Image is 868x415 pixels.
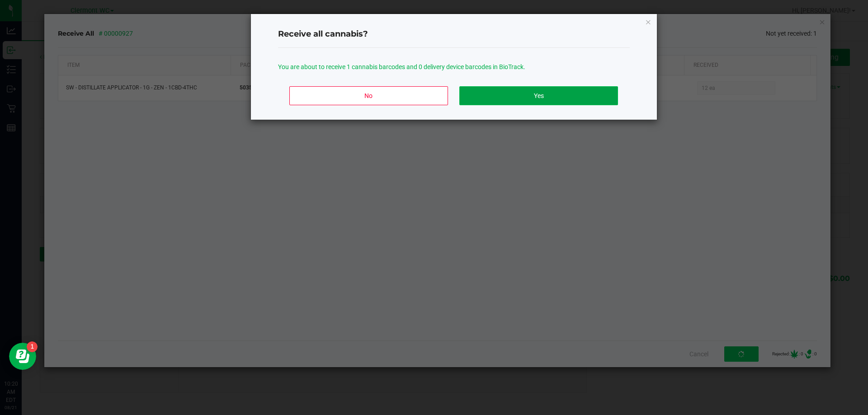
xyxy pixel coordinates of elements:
h4: Receive all cannabis? [278,28,630,40]
button: Yes [459,86,618,105]
button: Close [645,16,651,27]
button: No [289,86,448,105]
iframe: Resource center unread badge [27,341,38,352]
p: You are about to receive 1 cannabis barcodes and 0 delivery device barcodes in BioTrack. [278,62,630,72]
iframe: Resource center [9,343,36,370]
